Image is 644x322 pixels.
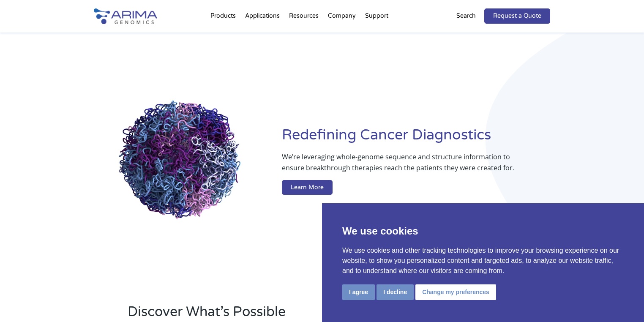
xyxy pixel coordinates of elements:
[415,284,496,300] button: Change my preferences
[342,284,375,300] button: I agree
[282,180,333,195] a: Learn More
[456,11,476,22] p: Search
[282,151,516,180] p: We’re leveraging whole-genome sequence and structure information to ensure breakthrough therapies...
[94,8,157,24] img: Arima-Genomics-logo
[377,284,414,300] button: I decline
[342,246,624,276] p: We use cookies and other tracking technologies to improve your browsing experience on our website...
[342,224,624,239] p: We use cookies
[484,8,550,24] a: Request a Quote
[282,126,550,151] h1: Redefining Cancer Diagnostics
